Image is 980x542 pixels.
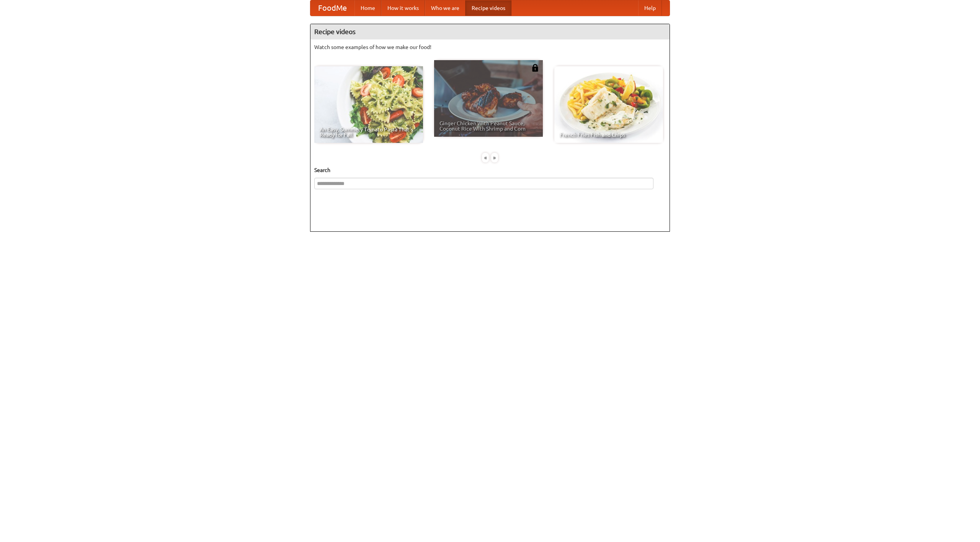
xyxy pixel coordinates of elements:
[560,132,658,138] span: French Fries Fish and Chips
[482,153,489,162] div: «
[314,166,666,174] h5: Search
[381,0,425,16] a: How it works
[554,66,663,143] a: French Fries Fish and Chips
[531,64,539,72] img: 483408.png
[314,43,666,51] p: Watch some examples of how we make our food!
[425,0,465,16] a: Who we are
[491,153,498,162] div: »
[465,0,511,16] a: Recipe videos
[320,127,418,138] span: An Easy, Summery Tomato Pasta That's Ready for Fall
[638,0,662,16] a: Help
[310,24,670,39] h4: Recipe videos
[314,66,423,143] a: An Easy, Summery Tomato Pasta That's Ready for Fall
[354,0,381,16] a: Home
[310,0,354,16] a: FoodMe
